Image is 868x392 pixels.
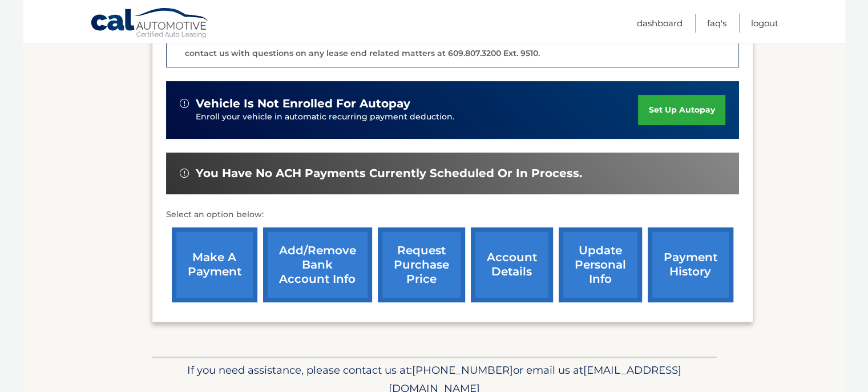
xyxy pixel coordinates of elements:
[637,14,683,33] a: Dashboard
[648,227,733,302] a: payment history
[180,99,189,108] img: alert-white.svg
[166,208,739,222] p: Select an option below:
[751,14,778,33] a: Logout
[471,227,553,302] a: account details
[707,14,726,33] a: FAQ's
[180,169,189,178] img: alert-white.svg
[185,20,732,58] p: The end of your lease is approaching soon. A member of our lease end team will be in touch soon t...
[196,111,639,123] p: Enroll your vehicle in automatic recurring payment deduction.
[90,7,210,41] a: Cal Automotive
[559,227,642,302] a: update personal info
[412,363,513,377] span: [PHONE_NUMBER]
[263,227,372,302] a: Add/Remove bank account info
[378,227,465,302] a: request purchase price
[196,166,582,181] span: You have no ACH payments currently scheduled or in process.
[172,227,257,302] a: make a payment
[638,95,725,125] a: set up autopay
[196,97,410,111] span: vehicle is not enrolled for autopay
